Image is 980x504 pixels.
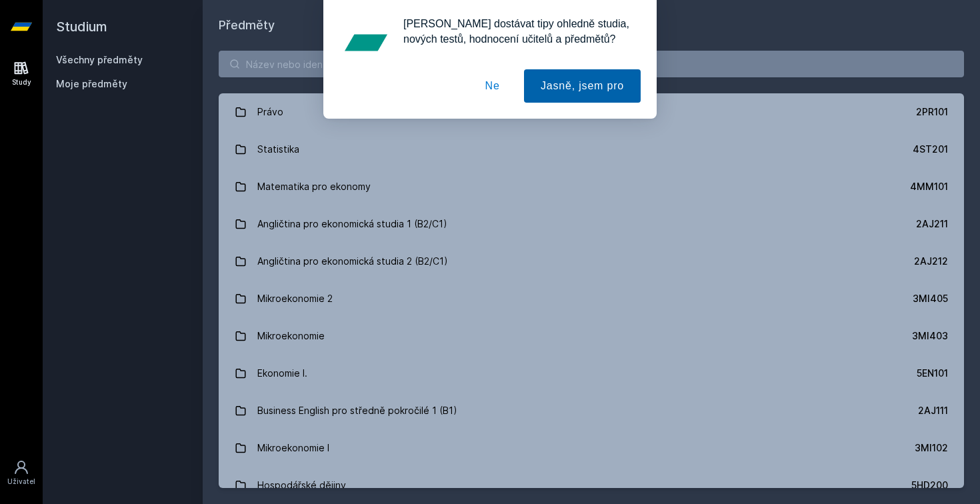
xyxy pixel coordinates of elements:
[257,211,447,237] div: Angličtina pro ekonomická studia 1 (B2/C1)
[219,280,964,317] a: Mikroekonomie 2 3MI405
[524,69,641,103] button: Jasně, jsem pro
[257,173,371,200] div: Matematika pro ekonomy
[339,16,393,69] img: notification icon
[913,143,948,156] div: 4ST201
[219,131,964,168] a: Statistika 4ST201
[393,16,641,47] div: [PERSON_NAME] dostávat tipy ohledně studia, nových testů, hodnocení učitelů a předmětů?
[257,435,329,461] div: Mikroekonomie I
[469,69,517,103] button: Ne
[257,248,448,275] div: Angličtina pro ekonomická studia 2 (B2/C1)
[219,168,964,205] a: Matematika pro ekonomy 4MM101
[257,136,299,163] div: Statistika
[257,285,333,312] div: Mikroekonomie 2
[3,453,40,493] a: Uživatel
[914,255,948,268] div: 2AJ212
[219,355,964,392] a: Ekonomie I. 5EN101
[219,317,964,355] a: Mikroekonomie 3MI403
[257,472,346,499] div: Hospodářské dějiny
[219,392,964,429] a: Business English pro středně pokročilé 1 (B1) 2AJ111
[219,467,964,504] a: Hospodářské dějiny 5HD200
[911,479,948,492] div: 5HD200
[219,243,964,280] a: Angličtina pro ekonomická studia 2 (B2/C1) 2AJ212
[917,367,948,380] div: 5EN101
[913,292,948,305] div: 3MI405
[219,429,964,467] a: Mikroekonomie I 3MI102
[219,205,964,243] a: Angličtina pro ekonomická studia 1 (B2/C1) 2AJ211
[257,323,325,349] div: Mikroekonomie
[257,360,307,387] div: Ekonomie I.
[915,441,948,455] div: 3MI102
[912,329,948,343] div: 3MI403
[7,477,35,487] div: Uživatel
[918,404,948,417] div: 2AJ111
[916,217,948,231] div: 2AJ211
[910,180,948,193] div: 4MM101
[257,397,457,424] div: Business English pro středně pokročilé 1 (B1)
